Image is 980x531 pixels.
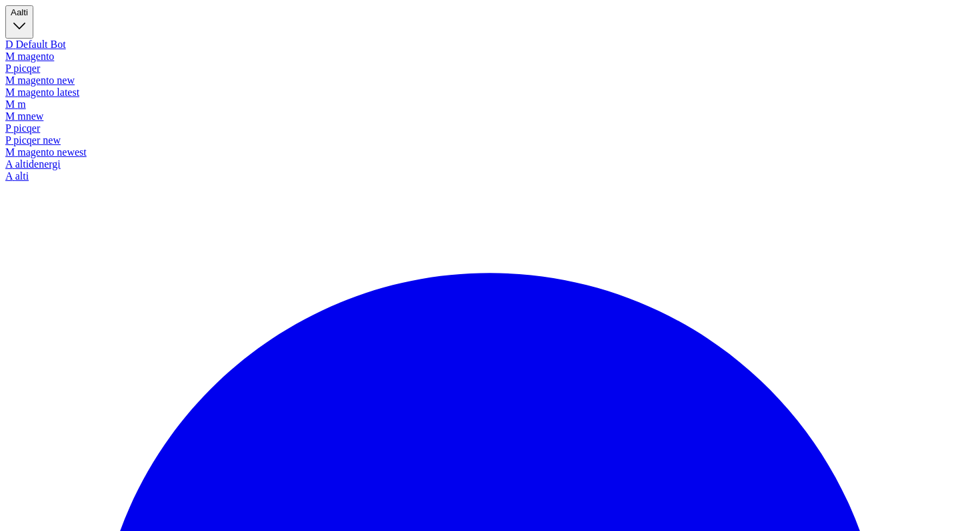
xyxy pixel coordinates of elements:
span: M [5,87,15,98]
button: Aalti [5,5,33,39]
span: M [5,75,15,86]
div: picqer [5,122,975,134]
span: P [5,63,11,74]
span: M [5,110,15,122]
span: A [11,7,17,17]
div: Default Bot [5,39,975,51]
div: m [5,98,975,110]
span: A [5,170,13,182]
div: mnew [5,110,975,122]
span: M [5,146,15,158]
div: altidenergi [5,158,975,170]
span: P [5,134,11,146]
span: A [5,158,13,170]
span: alti [17,7,28,17]
div: magento latest [5,87,975,98]
div: magento newest [5,146,975,158]
div: magento new [5,75,975,87]
span: M [5,98,15,110]
span: P [5,122,11,134]
div: picqer new [5,134,975,146]
span: M [5,51,15,62]
div: magento [5,51,975,63]
div: picqer [5,63,975,75]
div: alti [5,170,975,182]
span: D [5,39,13,50]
